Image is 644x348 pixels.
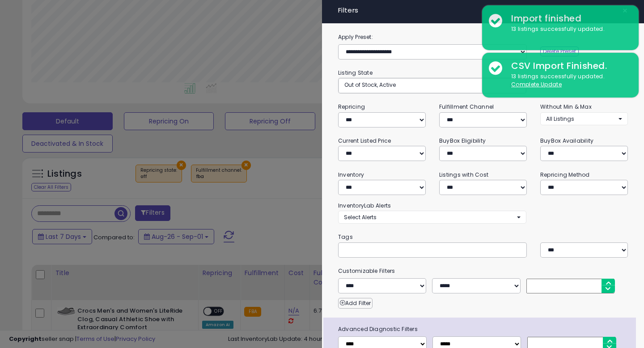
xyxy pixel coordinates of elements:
button: Select Alerts [338,211,526,224]
span: Select Alerts [344,213,377,221]
div: 13 listings successfully updated. [504,25,632,34]
small: Repricing [338,103,365,110]
small: Listing State [338,69,373,76]
label: Apply Preset: [331,32,635,42]
div: CSV Import Finished. [504,59,632,72]
small: InventoryLab Alerts [338,202,391,209]
small: BuyBox Availability [540,137,593,144]
div: 13 listings successfully updated. [504,72,632,89]
button: Delete Preset [540,47,579,56]
h4: Filters [338,7,628,14]
small: Inventory [338,171,364,178]
span: Advanced Diagnostic Filters [331,324,636,334]
small: Repricing Method [540,171,590,178]
small: Tags [331,232,635,242]
small: BuyBox Eligibility [439,137,486,144]
button: Add Filter [338,298,373,309]
button: Out of Stock, Active × [339,78,526,93]
small: Customizable Filters [331,266,635,276]
span: × [622,4,628,17]
small: Fulfillment Channel [439,103,494,110]
u: Complete Update [511,81,562,88]
small: Without Min & Max [540,103,592,110]
small: Current Listed Price [338,137,391,144]
button: All Listings [540,112,628,125]
span: Out of Stock, Active [344,81,396,89]
div: Import finished [504,12,632,25]
small: Listings with Cost [439,171,488,178]
span: All Listings [546,115,574,123]
button: × [619,4,631,17]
